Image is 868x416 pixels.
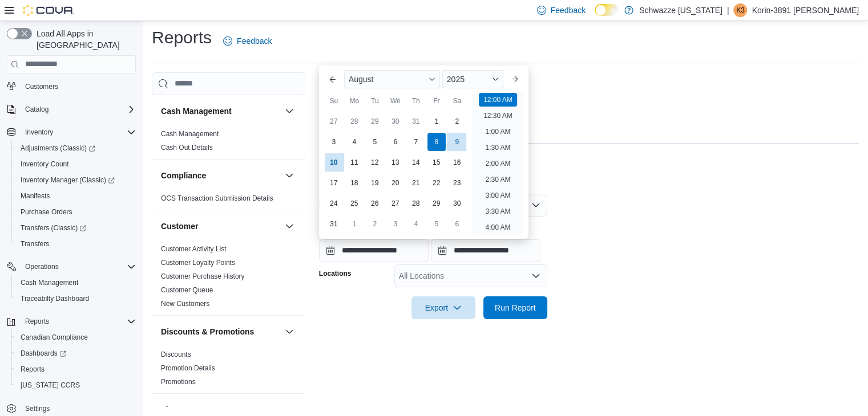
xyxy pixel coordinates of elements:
span: Inventory Manager (Classic) [21,176,115,185]
li: 12:00 AM [479,93,517,107]
button: Catalog [2,101,140,117]
h3: Finance [161,404,191,415]
div: Mo [345,92,364,110]
img: Cova [23,5,74,16]
a: Customer Activity List [161,245,227,253]
label: Locations [319,269,352,278]
div: Fr [427,92,446,110]
div: day-21 [407,174,425,192]
button: Catalog [21,103,53,116]
span: Reports [25,317,49,326]
span: Operations [25,262,59,271]
span: Inventory [25,128,53,137]
a: Traceabilty Dashboard [16,292,94,305]
span: Load All Apps in [GEOGRAPHIC_DATA] [32,28,136,51]
div: day-9 [448,133,466,151]
button: Traceabilty Dashboard [11,291,140,307]
a: Purchase Orders [16,205,77,219]
div: Th [407,92,425,110]
a: Feedback [219,30,276,52]
li: 1:30 AM [481,141,515,154]
span: Transfers (Classic) [21,223,86,233]
div: Compliance [152,191,305,210]
div: day-31 [407,112,425,130]
div: day-3 [386,215,405,233]
a: Promotions [161,378,196,386]
span: Export [418,296,469,319]
a: Settings [21,402,54,415]
div: day-16 [448,153,466,172]
span: Cash Management [21,278,78,287]
div: day-30 [386,112,405,130]
span: August [349,75,374,84]
button: Reports [2,313,140,329]
div: day-31 [325,215,343,233]
button: [US_STATE] CCRS [11,377,140,393]
input: Press the down key to open a popover containing a calendar. [431,239,540,262]
span: Customer Purchase History [161,272,245,281]
span: Discounts [161,350,191,359]
div: day-18 [345,174,364,192]
div: day-5 [427,215,446,233]
span: Customer Activity List [161,244,227,254]
a: Transfers [16,237,54,251]
div: Sa [448,92,466,110]
li: 2:30 AM [481,173,515,186]
button: Customer [282,219,296,233]
span: Adjustments (Classic) [21,144,95,153]
button: Reports [11,361,140,377]
span: Promotion Details [161,364,215,373]
div: Cash Management [152,127,305,159]
a: OCS Transaction Submission Details [161,194,273,202]
a: Customers [21,80,63,93]
li: 3:00 AM [481,189,515,202]
span: OCS Transaction Submission Details [161,194,273,203]
span: Dashboards [21,349,66,358]
div: day-29 [366,112,384,130]
div: Discounts & Promotions [152,348,305,393]
div: day-20 [386,174,405,192]
a: Transfers (Classic) [11,220,140,236]
span: Transfers [16,237,136,251]
span: Feedback [551,5,586,16]
li: 12:30 AM [479,109,517,123]
div: day-4 [345,133,364,151]
div: day-4 [407,215,425,233]
div: day-23 [448,174,466,192]
a: Discounts [161,350,191,358]
span: Run Report [495,302,536,313]
span: Catalog [25,105,49,114]
div: day-2 [448,112,466,130]
span: Dark Mode [595,16,595,17]
input: Dark Mode [595,4,619,16]
span: Canadian Compliance [21,333,88,342]
div: day-26 [366,194,384,213]
a: Customer Loyalty Points [161,259,235,267]
span: Inventory [21,125,136,139]
button: Reports [21,315,54,328]
a: Cash Management [16,276,83,289]
a: Customer Purchase History [161,272,245,280]
div: day-6 [386,133,405,151]
span: Canadian Compliance [16,331,136,344]
span: Cash Management [16,276,136,289]
button: Cash Management [282,104,296,118]
a: Cash Out Details [161,144,213,152]
span: Customers [21,79,136,93]
div: Korin-3891 Hobday [733,3,747,17]
span: Manifests [16,189,136,203]
div: day-8 [427,133,446,151]
div: day-3 [325,133,343,151]
span: Cash Out Details [161,143,213,152]
div: day-1 [427,112,446,130]
div: Button. Open the month selector. August is currently selected. [344,70,440,88]
span: Dashboards [16,346,136,360]
p: Schwazze [US_STATE] [639,3,722,17]
h3: Cash Management [161,105,232,117]
div: day-11 [345,153,364,172]
span: Customer Queue [161,286,213,295]
span: Reports [21,365,45,374]
button: Finance [161,404,280,415]
button: Cash Management [11,275,140,291]
span: New Customers [161,299,209,308]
